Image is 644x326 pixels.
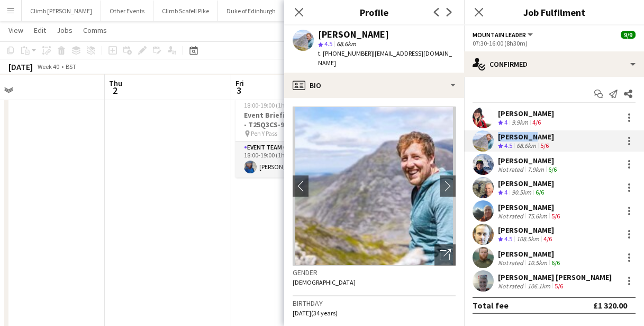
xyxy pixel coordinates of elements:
[101,1,153,21] button: Other Events
[498,225,554,235] div: [PERSON_NAME]
[540,142,549,149] app-skills-label: 5/6
[525,259,549,267] div: 10.5km
[498,212,525,220] div: Not rated
[293,309,338,317] span: [DATE] (34 years)
[464,51,644,77] div: Confirmed
[514,142,538,151] div: 68.6km
[107,84,122,96] span: 2
[66,63,76,71] div: BST
[525,212,549,220] div: 75.6km
[504,235,512,243] span: 4.5
[498,282,525,290] div: Not rated
[498,249,562,259] div: [PERSON_NAME]
[555,282,563,290] app-skills-label: 5/6
[235,78,244,88] span: Fri
[293,268,456,277] h3: Gender
[473,31,526,39] span: Mountain Leader
[532,118,541,126] app-skills-label: 4/6
[525,282,552,290] div: 106.1km
[498,109,554,118] div: [PERSON_NAME]
[235,110,354,129] h3: Event Briefing Radnor TW CS - T25Q3CS-9278
[57,25,72,35] span: Jobs
[498,156,559,165] div: [PERSON_NAME]
[79,23,111,37] a: Comms
[504,142,512,149] span: 4.5
[498,202,562,212] div: [PERSON_NAME]
[504,118,507,126] span: 4
[510,188,533,197] div: 90.5km
[109,78,122,88] span: Thu
[551,212,560,220] app-skills-label: 5/6
[35,63,61,71] span: Week 40
[498,272,612,282] div: [PERSON_NAME] [PERSON_NAME]
[473,31,534,39] button: Mountain Leader
[52,23,77,37] a: Jobs
[334,40,358,48] span: 68.6km
[593,300,627,311] div: £1 320.00
[8,25,23,35] span: View
[218,1,285,21] button: Duke of Edinburgh
[498,259,525,267] div: Not rated
[318,49,373,57] span: t. [PHONE_NUMBER]
[514,235,541,244] div: 108.5km
[235,142,354,178] app-card-role: Event Team Coordinator1/118:00-19:00 (1h)[PERSON_NAME]
[8,61,33,72] div: [DATE]
[324,40,332,48] span: 4.5
[473,39,636,47] div: 07:30-16:00 (8h30m)
[22,1,101,21] button: Climb [PERSON_NAME]
[153,1,218,21] button: Climb Scafell Pike
[551,259,560,267] app-skills-label: 6/6
[543,235,552,243] app-skills-label: 4/6
[284,73,464,98] div: Bio
[293,107,456,266] img: Crew avatar or photo
[318,30,389,39] div: [PERSON_NAME]
[83,25,107,35] span: Comms
[464,5,644,19] h3: Job Fulfilment
[548,165,557,173] app-skills-label: 6/6
[434,244,456,266] div: Open photos pop-in
[473,300,509,311] div: Total fee
[621,31,636,39] span: 9/9
[234,84,244,96] span: 3
[293,278,356,286] span: [DEMOGRAPHIC_DATA]
[498,179,554,188] div: [PERSON_NAME]
[504,188,507,196] span: 4
[498,165,525,173] div: Not rated
[498,132,554,142] div: [PERSON_NAME]
[4,23,28,37] a: View
[510,118,530,127] div: 9.9km
[525,165,546,173] div: 7.9km
[235,95,354,178] app-job-card: 18:00-19:00 (1h)1/1Event Briefing Radnor TW CS - T25Q3CS-9278 Pen Y Pass1 RoleEvent Team Coordina...
[251,129,277,137] span: Pen Y Pass
[30,23,50,37] a: Edit
[293,298,456,308] h3: Birthday
[318,49,452,67] span: | [EMAIL_ADDRESS][DOMAIN_NAME]
[284,5,464,19] h3: Profile
[34,25,46,35] span: Edit
[536,188,544,196] app-skills-label: 6/6
[244,101,287,109] span: 18:00-19:00 (1h)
